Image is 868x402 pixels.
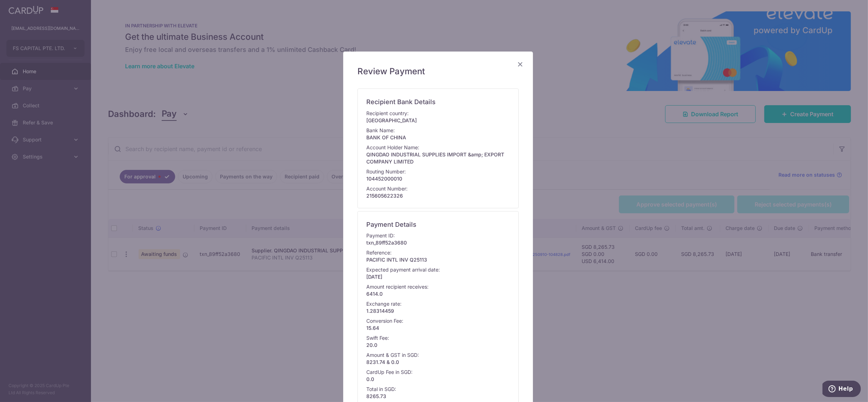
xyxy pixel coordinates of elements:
[366,300,401,307] p: Exchange rate:
[366,221,510,229] h6: Payment Details
[366,127,395,134] p: Bank Name:
[366,369,413,376] p: CardUp Fee in SGD:
[366,317,403,325] p: Conversion Fee:
[366,359,510,366] p: 8231.74 & 0.0
[366,98,510,106] h6: Recipient Bank Details
[366,185,408,192] p: Account Number:
[357,66,519,77] h5: Review Payment
[366,151,510,165] p: QINGDAO INDUSTRIAL SUPPLIES IMPORT &amp; EXPORT COMPANY LIMITED
[366,386,396,393] p: Total in SGD:
[366,283,428,290] p: Amount recipient receives:
[366,232,395,239] p: Payment ID:
[366,239,510,246] p: txn_89ff52a3680
[366,307,510,315] p: 1.28314459
[366,376,510,383] p: 0.0
[366,168,406,175] p: Routing Number:
[366,110,409,117] p: Recipient country:
[366,266,440,273] p: Expected payment arrival date:
[516,60,524,69] button: Close
[366,290,510,298] p: 6414.0
[366,325,510,332] p: 15.64
[823,381,861,398] iframe: Opens a widget where you can find more information
[366,273,510,280] p: [DATE]
[366,393,510,400] p: 8265.73
[366,144,419,151] p: Account Holder Name:
[366,256,510,263] p: PACIFIC INTL INV Q25113
[366,134,510,141] p: BANK OF CHINA
[366,175,510,182] p: 104452000010
[366,352,419,359] p: Amount & GST in SGD:
[366,192,510,199] p: 215605622326
[366,117,510,124] p: [GEOGRAPHIC_DATA]
[366,249,392,256] p: Reference:
[366,342,510,349] p: 20.0
[366,334,389,342] p: Swift Fee:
